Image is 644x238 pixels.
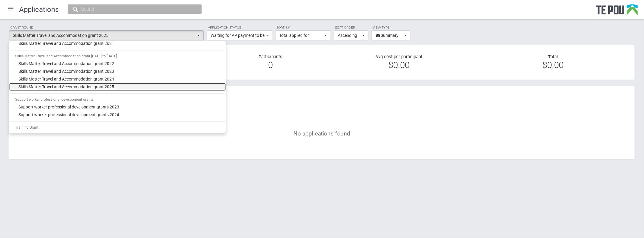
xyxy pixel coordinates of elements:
[481,62,626,68] div: $0.00
[476,54,631,68] div: Total
[371,30,410,40] button: Summary
[19,112,119,118] span: Support worker professional development grants 2024
[275,25,331,30] label: Sort by
[375,32,403,38] span: Summary
[15,126,38,130] span: Training Grant
[219,54,322,71] div: Participants
[32,130,612,137] div: No applications found
[19,61,114,67] span: Skills Matter Travel and Accommodation grant 2022
[79,6,184,12] input: Search
[279,32,323,38] span: Total applied for
[224,62,318,68] div: 0
[15,98,94,102] span: Support worker professional development grants
[19,84,114,90] span: Skills Matter Travel and Accommodation grant 2025
[334,30,368,40] button: Ascending
[9,30,204,40] button: Skills Matter Travel and Accommodation grant 2025
[207,30,272,40] button: Waiting for AP payment to be scheduled
[334,25,368,30] label: Sort order
[211,32,265,38] span: Waiting for AP payment to be scheduled
[15,54,117,59] span: Skills Matter Travel and Accommodation grant [DATE] to [DATE]
[371,25,410,30] label: View type
[326,62,472,68] div: $0.00
[19,104,119,110] span: Support worker professional development grants 2023
[13,32,196,38] span: Skills Matter Travel and Accommodation grant 2025
[275,30,331,40] button: Total applied for
[322,54,476,71] div: Avg cost per participant
[338,32,361,38] span: Ascending
[19,41,114,47] span: Skills Matter Travel and Accommodation grant 2021
[19,76,114,82] span: Skills Matter Travel and Accommodation grant 2024
[9,25,204,30] label: Grant round
[207,25,272,30] label: Application status
[19,69,114,75] span: Skills Matter Travel and Accommodation grant 2023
